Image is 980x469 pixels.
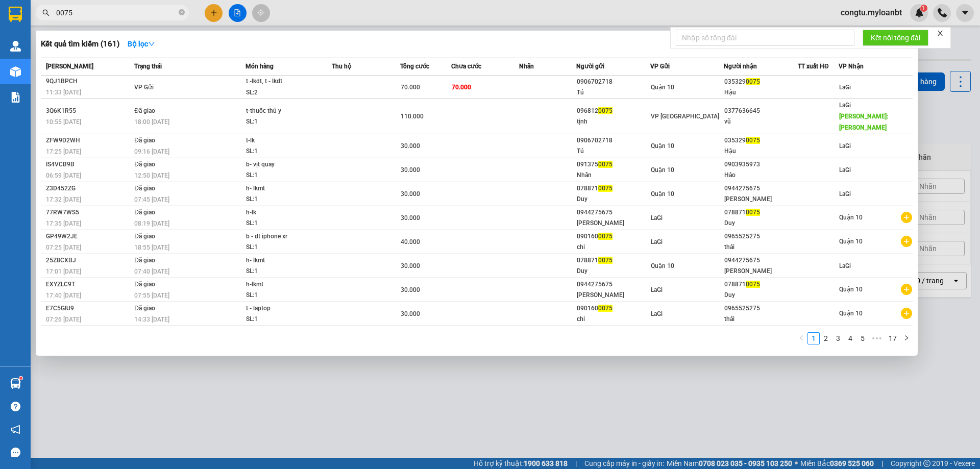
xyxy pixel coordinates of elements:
[46,220,81,227] span: 17:35 [DATE]
[901,284,912,295] span: plus-circle
[724,87,797,98] div: Hậu
[577,87,650,98] div: Tú
[807,332,820,344] li: 1
[401,238,420,245] span: 40.000
[651,310,663,317] span: LaGi
[246,63,274,70] span: Món hàng
[46,268,81,275] span: 17:01 [DATE]
[598,305,612,312] span: 0075
[863,30,928,46] button: Kết nối tổng đài
[724,303,797,314] div: 0965525275
[577,290,650,301] div: [PERSON_NAME]
[724,255,797,266] div: 0944275675
[11,402,20,411] span: question-circle
[246,135,323,146] div: t-lk
[134,233,155,240] span: Đã giao
[724,146,797,157] div: Hậu
[11,425,20,434] span: notification
[46,292,81,299] span: 17:40 [DATE]
[577,77,650,87] div: 0906702718
[795,332,807,344] button: left
[134,172,169,179] span: 12:50 [DATE]
[724,77,797,87] div: 035329
[9,7,22,22] img: logo-vxr
[724,207,797,218] div: 078871
[577,314,650,325] div: chi
[746,209,760,216] span: 0075
[650,63,670,70] span: VP Gửi
[246,183,323,194] div: h- lkmt
[724,314,797,325] div: thái
[577,279,650,290] div: 0944275675
[10,378,21,389] img: warehouse-icon
[746,78,760,85] span: 0075
[246,170,323,181] div: SL: 1
[885,332,900,344] li: 17
[598,107,612,114] span: 0075
[903,335,910,341] span: right
[577,255,650,266] div: 078871
[724,242,797,253] div: thái
[41,39,119,50] h3: Kết quả tìm kiếm ( 161 )
[46,279,131,290] div: EXYZLC9T
[901,308,912,319] span: plus-circle
[839,214,863,221] span: Quận 10
[577,194,650,205] div: Duy
[651,142,674,150] span: Quận 10
[400,63,429,70] span: Tổng cước
[46,76,131,87] div: 9QJ1BPCH
[134,244,169,251] span: 18:55 [DATE]
[11,448,20,457] span: message
[871,32,920,43] span: Kết nối tổng đài
[832,333,844,344] a: 3
[577,146,650,157] div: Tú
[856,332,869,344] li: 5
[46,196,81,203] span: 17:32 [DATE]
[46,172,81,179] span: 06:59 [DATE]
[246,242,323,253] div: SL: 1
[134,63,162,70] span: Trạng thái
[46,231,131,242] div: GP49W2JE
[246,290,323,301] div: SL: 1
[820,333,831,344] a: 2
[246,266,323,277] div: SL: 1
[839,142,851,150] span: LaGi
[332,63,351,70] span: Thu hộ
[577,218,650,229] div: [PERSON_NAME]
[134,281,155,288] span: Đã giao
[451,63,481,70] span: Chưa cước
[857,333,868,344] a: 5
[401,286,420,293] span: 30.000
[901,236,912,247] span: plus-circle
[46,316,81,323] span: 07:26 [DATE]
[844,332,856,344] li: 4
[651,286,663,293] span: LaGi
[46,106,131,116] div: 3Q6K1R55
[46,148,81,155] span: 17:25 [DATE]
[839,262,851,269] span: LaGi
[179,8,185,18] span: close-circle
[246,194,323,205] div: SL: 1
[46,89,81,96] span: 11:33 [DATE]
[839,286,863,293] span: Quận 10
[746,137,760,144] span: 0075
[134,257,155,264] span: Đã giao
[886,333,900,344] a: 17
[246,159,323,170] div: b- vịt quay
[401,84,420,91] span: 70.000
[577,266,650,277] div: Duy
[795,332,807,344] li: Previous Page
[808,333,819,344] a: 1
[724,266,797,277] div: [PERSON_NAME]
[598,257,612,264] span: 0075
[246,231,323,242] div: b - dt iphone xr
[798,335,804,341] span: left
[246,207,323,218] div: h-lk
[246,76,323,87] div: t -lkdt, t - lkdt
[651,262,674,269] span: Quận 10
[839,84,851,91] span: LaGi
[401,166,420,174] span: 30.000
[869,332,885,344] li: Next 5 Pages
[134,268,169,275] span: 07:40 [DATE]
[246,314,323,325] div: SL: 1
